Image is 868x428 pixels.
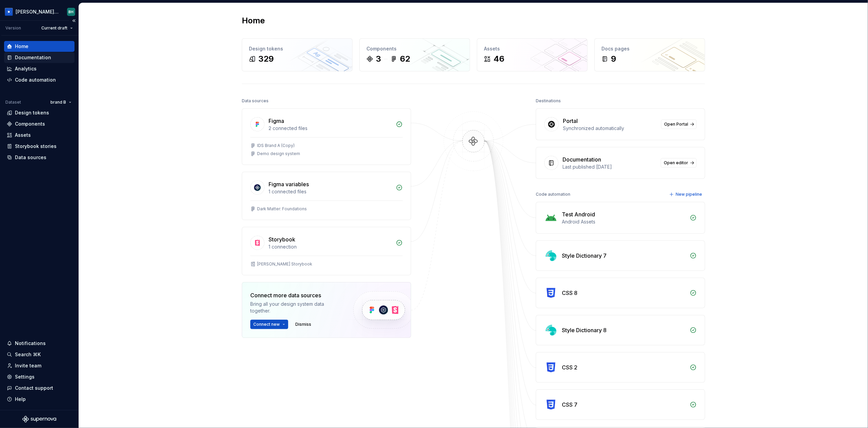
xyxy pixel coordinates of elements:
div: Data sources [242,96,269,106]
div: Bring all your design system data together. [250,301,342,314]
div: 2 connected files [269,125,392,132]
a: Figma variables1 connected filesDark Matter: Foundations [242,172,411,220]
div: Test Android [562,210,595,218]
div: Notifications [15,340,46,347]
div: Settings [15,373,35,380]
div: Invite team [15,362,41,369]
div: [PERSON_NAME] Design System [16,8,59,15]
button: brand B [47,98,75,107]
div: 9 [611,53,616,64]
div: Version [5,25,21,31]
a: Storybook1 connection[PERSON_NAME] Storybook [242,227,411,275]
a: Open editor [661,158,697,168]
div: Storybook stories [15,143,57,150]
div: 1 connected files [269,188,392,195]
button: Current draft [38,23,76,33]
div: Style Dictionary 7 [562,252,607,260]
button: Dismiss [292,320,314,329]
div: Docs pages [601,45,698,52]
div: Assets [15,132,31,138]
a: Components [4,119,75,129]
button: Contact support [4,383,75,393]
div: Dark Matter: Foundations [257,206,307,212]
a: Design tokens [4,107,75,118]
div: Destinations [536,96,561,106]
div: CSS 2 [562,363,577,371]
div: 1 connection [269,243,392,250]
div: Analytics [15,65,37,72]
a: Open Portal [661,120,697,129]
a: Figma2 connected filesIDS Brand A (Copy)Demo design system [242,108,411,165]
div: Android Assets [562,218,686,225]
button: Notifications [4,338,75,349]
div: Style Dictionary 8 [562,326,607,334]
div: 329 [258,53,274,64]
div: Demo design system [257,151,300,156]
div: Assets [484,45,580,52]
a: Invite team [4,360,75,371]
a: Assets46 [477,38,588,71]
span: Open editor [664,160,688,166]
div: Portal [563,117,578,125]
a: Data sources [4,152,75,163]
div: Home [15,43,28,50]
span: Current draft [41,25,67,31]
button: [PERSON_NAME] Design SystemBH [1,4,77,19]
a: Components362 [359,38,470,71]
button: Connect new [250,320,288,329]
div: BH [69,9,74,15]
div: Figma [269,117,284,125]
a: Docs pages9 [594,38,705,71]
span: New pipeline [676,192,702,197]
div: Storybook [269,235,295,243]
button: Collapse sidebar [69,16,79,25]
div: IDS Brand A (Copy) [257,143,295,148]
div: Connect more data sources [250,291,342,299]
a: Design tokens329 [242,38,353,71]
a: Documentation [4,52,75,63]
svg: Supernova Logo [22,416,56,423]
span: brand B [50,100,66,105]
a: Assets [4,130,75,141]
a: Settings [4,371,75,382]
div: Design tokens [15,109,49,116]
button: Search ⌘K [4,349,75,360]
a: Code automation [4,74,75,85]
div: Code automation [536,190,570,199]
img: 049812b6-2877-400d-9dc9-987621144c16.png [5,8,13,16]
a: Analytics [4,63,75,74]
div: 3 [376,53,381,64]
div: [PERSON_NAME] Storybook [257,261,312,267]
a: Home [4,41,75,52]
div: Design tokens [249,45,345,52]
button: New pipeline [667,190,705,199]
div: Contact support [15,385,53,391]
div: Documentation [15,54,51,61]
div: Search ⌘K [15,351,41,358]
span: Dismiss [295,322,311,327]
div: Components [15,121,45,127]
div: Synchronized automatically [563,125,657,132]
div: Components [366,45,463,52]
div: Dataset [5,100,21,105]
button: Help [4,394,75,405]
div: 46 [493,53,504,64]
h2: Home [242,15,265,26]
span: Open Portal [664,122,688,127]
div: Last published [DATE] [563,164,657,170]
div: CSS 8 [562,289,577,297]
div: Documentation [563,155,601,164]
a: Storybook stories [4,141,75,152]
div: 62 [400,53,410,64]
div: Help [15,396,26,403]
div: CSS 7 [562,401,577,409]
div: Figma variables [269,180,309,188]
div: Data sources [15,154,46,161]
span: Connect new [253,322,280,327]
div: Code automation [15,77,56,83]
